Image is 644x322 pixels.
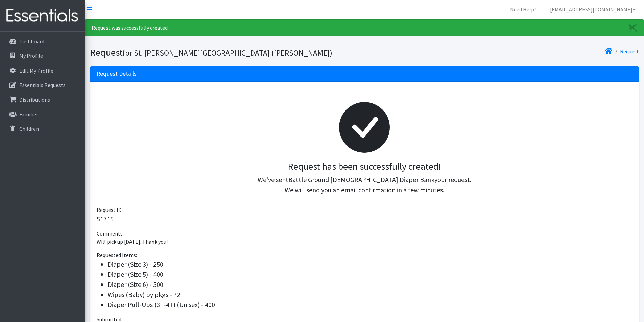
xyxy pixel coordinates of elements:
[3,93,82,106] a: Distributions
[108,290,632,300] li: Wipes (Baby) by pkgs - 72
[19,52,43,59] p: My Profile
[108,269,632,279] li: Diaper (Size 5) - 400
[3,122,82,135] a: Children
[3,78,82,92] a: Essentials Requests
[3,49,82,63] a: My Profile
[3,34,82,48] a: Dashboard
[102,175,627,195] p: We've sent your request. We will send you an email confirmation in a few minutes.
[3,4,82,27] img: HumanEssentials
[288,175,434,184] span: Battle Ground [DEMOGRAPHIC_DATA] Diaper Bank
[108,259,632,269] li: Diaper (Size 3) - 250
[19,111,39,118] p: Families
[97,206,123,213] span: Request ID:
[620,48,639,55] a: Request
[505,3,542,16] a: Need Help?
[108,279,632,290] li: Diaper (Size 6) - 500
[19,125,39,132] p: Children
[3,107,82,121] a: Families
[97,238,632,246] p: Will pick up [DATE]. Thank you!
[19,67,53,74] p: Edit My Profile
[90,47,362,58] h1: Request
[3,64,82,77] a: Edit My Profile
[108,300,632,310] li: Diaper Pull-Ups (3T-4T) (Unisex) - 400
[19,38,44,45] p: Dashboard
[85,19,644,36] div: Request was successfully created.
[102,161,627,172] h3: Request has been successfully created!
[19,96,50,103] p: Distributions
[97,230,124,237] span: Comments:
[622,20,644,36] a: Close
[97,214,632,224] p: 51715
[545,3,641,16] a: [EMAIL_ADDRESS][DOMAIN_NAME]
[123,48,332,58] small: for St. [PERSON_NAME][GEOGRAPHIC_DATA] ([PERSON_NAME])
[19,82,66,89] p: Essentials Requests
[97,252,137,258] span: Requested Items:
[97,70,137,77] h3: Request Details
